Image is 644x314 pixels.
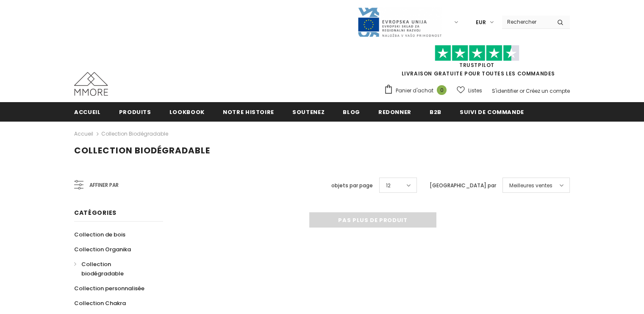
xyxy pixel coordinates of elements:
span: Panier d'achat [396,86,433,95]
span: Catégories [74,208,117,217]
span: Collection Chakra [74,299,126,307]
input: Search Site [502,16,551,28]
a: Accueil [74,129,93,139]
a: Listes [457,83,482,98]
span: LIVRAISON GRATUITE POUR TOUTES LES COMMANDES [384,49,570,77]
span: B2B [430,108,441,116]
a: Collection de bois [74,227,125,242]
img: Cas MMORE [74,72,108,96]
span: Collection personnalisée [74,284,144,292]
span: Accueil [74,108,101,116]
span: Listes [468,86,482,95]
span: Collection Organika [74,245,131,253]
span: Meilleures ventes [509,181,552,190]
span: Redonner [378,108,411,116]
a: Suivi de commande [460,102,524,121]
a: Collection biodégradable [74,257,154,281]
span: Lookbook [169,108,205,116]
a: Produits [119,102,151,121]
a: Collection Chakra [74,296,126,311]
a: Collection biodégradable [101,130,168,137]
a: Collection personnalisée [74,281,144,296]
span: Blog [343,108,360,116]
span: soutenez [292,108,325,116]
span: Collection de bois [74,231,125,239]
span: Affiner par [89,181,119,190]
span: 12 [386,181,391,190]
a: Lookbook [169,102,205,121]
span: or [519,87,525,94]
a: B2B [430,102,441,121]
a: Blog [343,102,360,121]
a: Redonner [378,102,411,121]
img: Faites confiance aux étoiles pilotes [435,45,519,61]
a: TrustPilot [459,61,494,69]
a: Notre histoire [223,102,274,121]
span: Produits [119,108,151,116]
a: soutenez [292,102,325,121]
span: 0 [437,85,447,95]
a: S'identifier [492,87,518,94]
img: Javni Razpis [357,7,442,38]
span: Suivi de commande [460,108,524,116]
span: EUR [476,18,486,27]
a: Javni Razpis [357,18,442,25]
span: Collection biodégradable [74,144,210,156]
a: Panier d'achat 0 [384,84,451,97]
a: Créez un compte [526,87,570,94]
span: Collection biodégradable [81,260,124,278]
label: objets par page [331,181,373,190]
label: [GEOGRAPHIC_DATA] par [430,181,496,190]
a: Collection Organika [74,242,131,257]
a: Accueil [74,102,101,121]
span: Notre histoire [223,108,274,116]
